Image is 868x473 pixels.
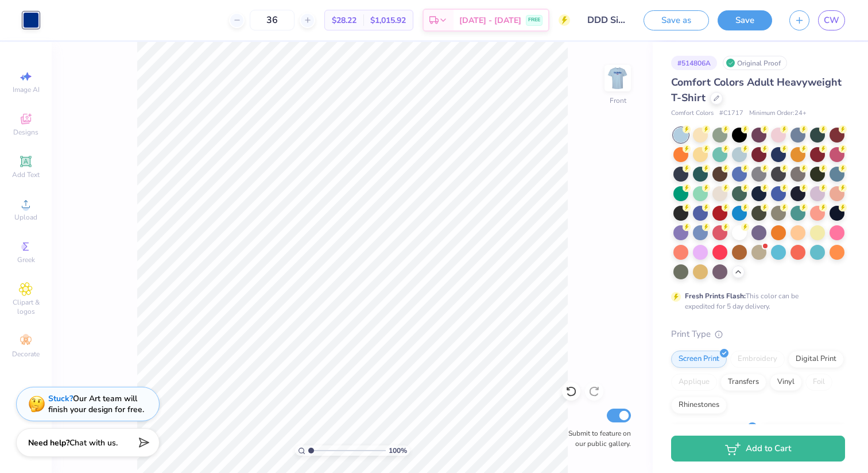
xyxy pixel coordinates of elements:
[13,128,38,137] span: Designs
[671,397,727,414] div: Rhinestones
[788,351,844,368] div: Digital Print
[389,445,407,456] span: 100 %
[685,291,746,301] strong: Fresh Prints Flash:
[719,109,743,118] span: # C1717
[370,14,406,26] span: $1,015.92
[6,298,46,316] span: Clipart & logos
[28,437,69,448] strong: Need help?
[579,9,635,32] input: Untitled Design
[770,374,802,391] div: Vinyl
[730,351,785,368] div: Embroidery
[14,213,37,222] span: Upload
[528,16,540,24] span: FREE
[562,428,631,449] label: Submit to feature on our public gallery.
[671,75,842,105] span: Comfort Colors Adult Heavyweight T-Shirt
[48,393,73,404] strong: Stuck?
[671,436,845,462] button: Add to Cart
[13,85,40,94] span: Image AI
[250,10,294,30] input: – –
[720,374,766,391] div: Transfers
[644,10,709,30] button: Save as
[332,14,356,26] span: $28.22
[818,10,845,30] a: CW
[606,67,629,90] img: Front
[824,14,839,27] span: CW
[723,56,787,70] div: Original Proof
[671,351,727,368] div: Screen Print
[718,10,772,30] button: Save
[459,14,521,26] span: [DATE] - [DATE]
[805,374,832,391] div: Foil
[685,291,826,312] div: This color can be expedited for 5 day delivery.
[610,95,626,106] div: Front
[671,56,717,70] div: # 514806A
[69,437,118,448] span: Chat with us.
[671,374,717,391] div: Applique
[12,170,40,179] span: Add Text
[671,109,714,118] span: Comfort Colors
[671,328,845,341] div: Print Type
[749,109,807,118] span: Minimum Order: 24 +
[17,255,35,264] span: Greek
[12,349,40,359] span: Decorate
[48,393,144,415] div: Our Art team will finish your design for free.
